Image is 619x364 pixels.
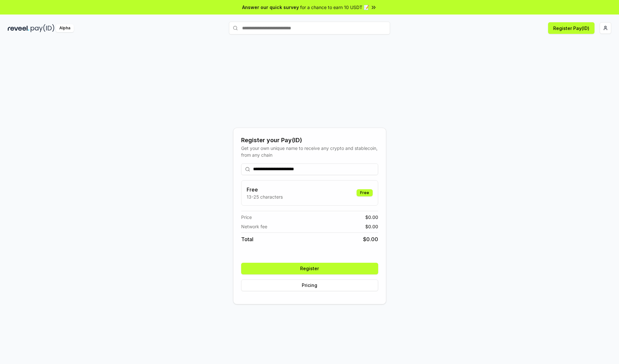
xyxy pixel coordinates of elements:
[300,4,369,11] span: for a chance to earn 10 USDT 📝
[241,145,378,158] div: Get your own unique name to receive any crypto and stablecoin, from any chain
[365,214,378,221] span: $ 0.00
[241,235,253,243] span: Total
[247,186,283,193] h3: Free
[241,136,378,145] div: Register your Pay(ID)
[56,24,74,32] div: Alpha
[241,214,252,221] span: Price
[247,193,283,200] p: 13-25 characters
[241,263,378,274] button: Register
[548,22,594,34] button: Register Pay(ID)
[241,280,378,291] button: Pricing
[365,223,378,230] span: $ 0.00
[241,223,267,230] span: Network fee
[31,24,54,32] img: pay_id
[8,24,29,32] img: reveel_dark
[242,4,299,11] span: Answer our quick survey
[363,235,378,243] span: $ 0.00
[357,189,373,196] div: Free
